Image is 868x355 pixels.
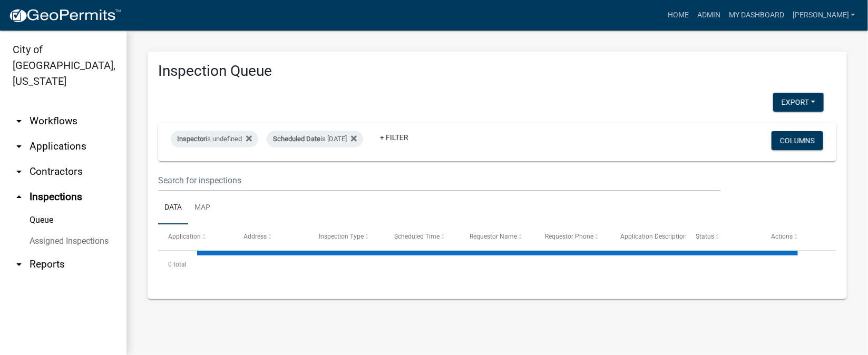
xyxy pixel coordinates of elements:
datatable-header-cell: Application [158,224,233,250]
span: Requestor Phone [545,233,593,240]
span: Status [696,233,714,240]
span: Scheduled Date [273,135,320,143]
a: Home [664,5,693,25]
datatable-header-cell: Requestor Name [460,224,535,250]
span: Address [243,233,267,240]
span: Requestor Name [470,233,517,240]
i: arrow_drop_up [13,191,25,203]
div: is [DATE] [267,131,363,147]
span: Application [168,233,201,240]
h3: Inspection Queue [158,62,836,80]
i: arrow_drop_down [13,165,25,178]
input: Search for inspections [158,170,720,191]
datatable-header-cell: Scheduled Time [384,224,460,250]
span: Actions [771,233,793,240]
div: 0 total [158,251,836,278]
a: My Dashboard [725,5,788,25]
i: arrow_drop_down [13,115,25,127]
datatable-header-cell: Inspection Type [309,224,384,250]
datatable-header-cell: Application Description [610,224,686,250]
button: Columns [772,131,823,150]
span: Inspector [177,135,206,143]
span: Scheduled Time [394,233,440,240]
a: + Filter [372,128,417,147]
datatable-header-cell: Requestor Phone [535,224,610,250]
a: Data [158,191,188,225]
a: Admin [693,5,725,25]
i: arrow_drop_down [13,140,25,153]
a: [PERSON_NAME] [788,5,860,25]
button: Export [773,93,824,112]
span: Inspection Type [319,233,364,240]
datatable-header-cell: Status [686,224,761,250]
span: Application Description [620,233,687,240]
datatable-header-cell: Actions [761,224,836,250]
div: is undefined [171,131,258,147]
datatable-header-cell: Address [233,224,309,250]
a: Map [188,191,217,225]
i: arrow_drop_down [13,258,25,271]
